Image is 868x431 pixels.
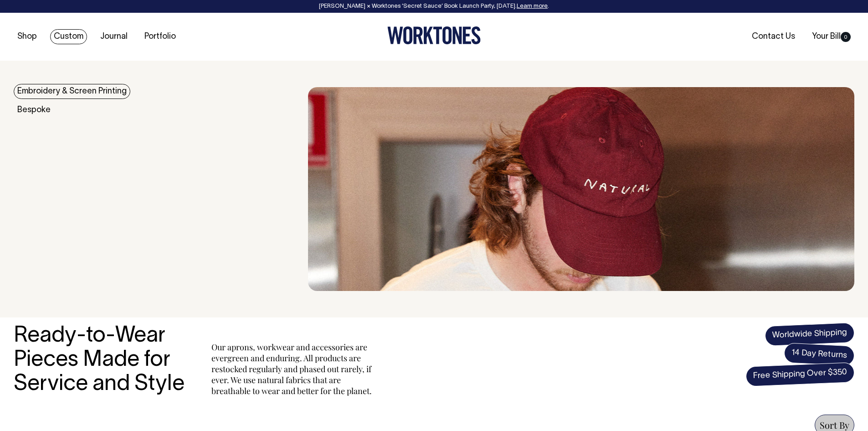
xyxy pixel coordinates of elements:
[9,3,859,10] div: [PERSON_NAME] × Worktones ‘Secret Sauce’ Book Launch Party, [DATE]. .
[308,87,854,291] img: embroidery & Screen Printing
[820,419,849,431] span: Sort By
[745,362,855,387] span: Free Shipping Over $350
[14,103,54,118] a: Bespoke
[14,324,191,396] h3: Ready-to-Wear Pieces Made for Service and Style
[14,29,41,44] a: Shop
[841,32,851,42] span: 0
[784,343,855,366] span: 14 Day Returns
[808,29,854,44] a: Your Bill0
[211,342,375,396] p: Our aprons, workwear and accessories are evergreen and enduring. All products are restocked regul...
[517,4,548,9] a: Learn more
[50,29,87,44] a: Custom
[97,29,131,44] a: Journal
[141,29,180,44] a: Portfolio
[14,84,130,99] a: Embroidery & Screen Printing
[765,322,855,346] span: Worldwide Shipping
[748,29,799,44] a: Contact Us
